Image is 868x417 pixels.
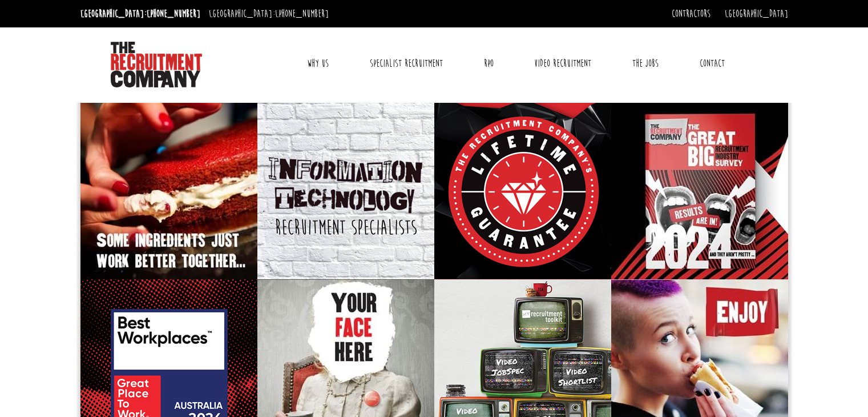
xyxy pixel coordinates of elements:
a: The Jobs [624,49,667,78]
img: The Recruitment Company [111,42,202,87]
a: Contact [691,49,733,78]
li: [GEOGRAPHIC_DATA]: [78,5,203,23]
a: Why Us [298,49,337,78]
a: [PHONE_NUMBER] [147,7,200,20]
a: [PHONE_NUMBER] [275,7,329,20]
a: [GEOGRAPHIC_DATA] [725,7,788,20]
a: RPO [475,49,502,78]
a: Video Recruitment [526,49,600,78]
li: [GEOGRAPHIC_DATA]: [206,5,332,23]
a: Specialist Recruitment [361,49,451,78]
a: Contractors [672,7,710,20]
